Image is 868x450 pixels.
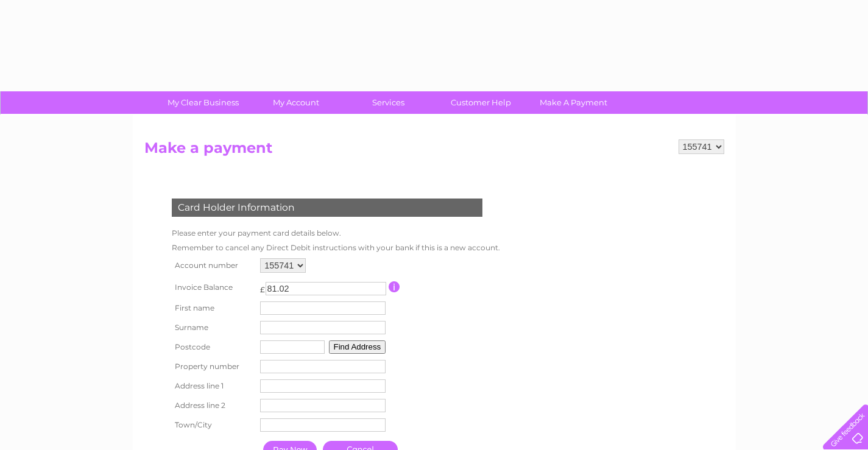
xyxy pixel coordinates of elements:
[338,91,439,114] a: Services
[169,357,258,376] th: Property number
[169,318,258,337] th: Surname
[169,276,258,298] th: Invoice Balance
[260,279,265,294] td: £
[144,139,724,163] h2: Make a payment
[169,226,503,241] td: Please enter your payment card details below.
[389,281,400,292] input: Information
[169,415,258,435] th: Town/City
[169,255,258,276] th: Account number
[153,91,253,114] a: My Clear Business
[329,340,386,354] button: Find Address
[523,91,624,114] a: Make A Payment
[169,376,258,396] th: Address line 1
[431,91,531,114] a: Customer Help
[245,91,346,114] a: My Account
[172,199,482,217] div: Card Holder Information
[169,337,258,357] th: Postcode
[169,396,258,415] th: Address line 2
[169,298,258,318] th: First name
[169,241,503,255] td: Remember to cancel any Direct Debit instructions with your bank if this is a new account.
